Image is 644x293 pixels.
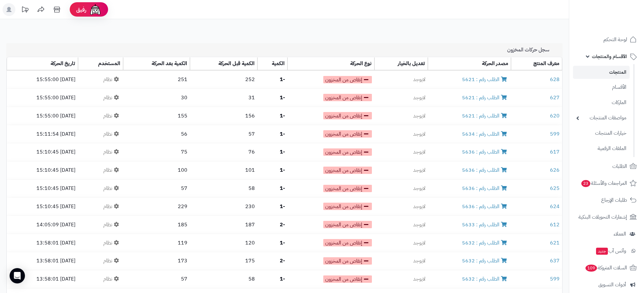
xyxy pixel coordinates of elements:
[36,221,75,229] small: [DATE] 14:05:09
[413,239,425,247] span: لايوجد
[323,257,372,265] span: إنقاص من المخزون
[36,275,75,283] small: [DATE] 13:58:01
[592,52,627,61] span: الأقسام والمنتجات
[413,130,425,138] span: لايوجد
[550,203,560,210] a: 624
[585,265,597,272] span: 109
[36,112,75,120] small: [DATE] 15:55:00
[550,221,560,229] a: 612
[7,57,78,71] th: تاريخ الحركة
[550,257,560,265] a: 637
[413,94,425,101] span: لايوجد
[462,148,508,156] a: الطلب رقم : 5636
[103,257,121,265] span: نظام
[550,130,560,138] a: 599
[280,148,285,156] strong: -1
[462,94,508,101] a: الطلب رقم : 5621
[585,263,627,272] span: السلات المتروكة
[573,260,640,275] a: السلات المتروكة109
[323,203,372,210] span: إنقاص من المخزون
[323,76,372,83] span: إنقاص من المخزون
[573,32,640,47] a: لوحة التحكم
[573,243,640,259] a: وآتس آبجديد
[280,76,285,83] strong: -1
[257,57,287,71] th: الكمية
[550,112,560,120] a: 620
[462,166,508,174] a: الطلب رقم : 5636
[550,148,560,156] a: 617
[462,257,508,265] a: الطلب رقم : 5632
[413,166,425,174] span: لايوجد
[36,94,75,101] small: [DATE] 15:55:00
[36,148,75,156] small: [DATE] 15:10:45
[36,239,75,247] small: [DATE] 13:58:01
[190,252,258,270] td: 175
[550,94,560,101] a: 627
[323,221,372,228] span: إنقاص من المخزون
[374,57,428,71] th: تعديل بالخيار
[190,107,258,125] td: 156
[462,275,508,283] a: الطلب رقم : 5632
[123,89,190,107] td: 30
[190,89,258,107] td: 31
[573,142,630,155] a: الملفات الرقمية
[323,239,372,246] span: إنقاص من المخزون
[581,179,627,188] span: المراجعات والأسئلة
[596,248,608,255] span: جديد
[103,112,121,120] span: نظام
[595,246,626,255] span: وآتس آب
[36,203,75,210] small: [DATE] 15:10:45
[323,112,372,119] span: إنقاص من المخزون
[103,184,121,192] span: نظام
[287,57,374,71] th: نوع الحركة
[17,3,33,18] a: تحديثات المنصة
[573,176,640,191] a: المراجعات والأسئلة23
[323,94,372,101] span: إنقاص من المخزون
[103,76,121,83] span: نظام
[462,112,508,120] a: الطلب رقم : 5621
[462,221,508,229] a: الطلب رقم : 5633
[462,203,508,210] a: الطلب رقم : 5636
[573,96,630,109] a: الماركات
[36,76,75,83] small: [DATE] 15:55:00
[550,76,560,83] a: 628
[123,125,190,143] td: 56
[323,148,372,156] span: إنقاص من المخزون
[123,143,190,161] td: 75
[578,213,627,222] span: إشعارات التحويلات البنكية
[573,66,630,79] a: المنتجات
[103,166,121,174] span: نظام
[190,180,258,198] td: 58
[280,221,285,229] strong: -2
[428,57,511,71] th: مصدر الحركة
[36,257,75,265] small: [DATE] 13:58:01
[550,184,560,192] a: 625
[573,209,640,225] a: إشعارات التحويلات البنكية
[413,221,425,229] span: لايوجد
[280,112,285,120] strong: -1
[123,180,190,198] td: 57
[123,234,190,252] td: 119
[78,57,123,71] th: المستخدم
[103,130,121,138] span: نظام
[598,280,626,289] span: أدوات التسويق
[612,162,627,171] span: الطلبات
[103,221,121,229] span: نظام
[123,71,190,89] td: 251
[601,196,627,205] span: طلبات الإرجاع
[76,6,86,13] span: رفيق
[413,184,425,192] span: لايوجد
[413,203,425,210] span: لايوجد
[573,192,640,208] a: طلبات الإرجاع
[550,239,560,247] a: 621
[323,167,372,174] span: إنقاص من المخزون
[462,130,508,138] a: الطلب رقم : 5634
[462,239,508,247] a: الطلب رقم : 5632
[413,275,425,283] span: لايوجد
[413,257,425,265] span: لايوجد
[280,184,285,192] strong: -1
[280,203,285,210] strong: -1
[573,226,640,242] a: العملاء
[190,71,258,89] td: 252
[103,203,121,210] span: نظام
